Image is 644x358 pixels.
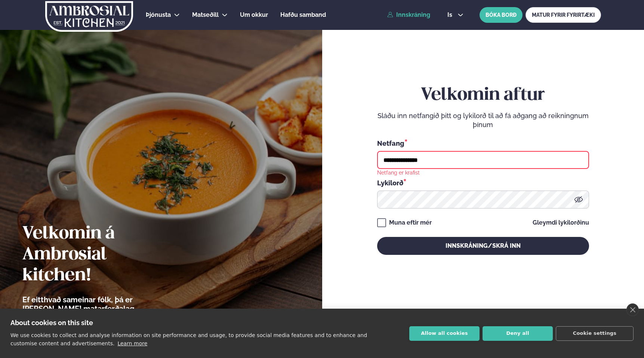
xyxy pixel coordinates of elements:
div: Netfang [377,138,589,148]
p: We use cookies to collect and analyse information on site performance and usage, to provide socia... [10,332,367,346]
button: Innskráning/Skrá inn [377,237,589,255]
a: Þjónusta [146,10,171,19]
h2: Velkomin aftur [377,85,589,106]
div: Netfang er krafist [377,169,420,176]
a: close [626,303,639,316]
a: Gleymdi lykilorðinu [533,220,589,226]
h2: Velkomin á Ambrosial kitchen! [22,223,178,286]
img: logo [44,1,134,32]
span: Matseðill [192,11,219,18]
p: Ef eitthvað sameinar fólk, þá er [PERSON_NAME] matarferðalag. [22,295,178,313]
button: Allow all cookies [409,326,480,341]
button: Deny all [483,326,553,341]
a: Learn more [117,340,147,346]
span: Um okkur [240,11,268,18]
span: Þjónusta [146,11,171,18]
p: Sláðu inn netfangið þitt og lykilorð til að fá aðgang að reikningnum þínum [377,111,589,129]
button: Cookie settings [556,326,634,341]
button: BÓKA BORÐ [480,7,523,23]
a: Um okkur [240,10,268,19]
button: is [441,12,469,18]
a: Matseðill [192,10,219,19]
a: Hafðu samband [280,10,326,19]
strong: About cookies on this site [10,319,93,327]
span: is [447,12,455,18]
a: Innskráning [387,12,430,18]
span: Hafðu samband [280,11,326,18]
div: Lykilorð [377,178,589,188]
a: MATUR FYRIR FYRIRTÆKI [526,7,601,23]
